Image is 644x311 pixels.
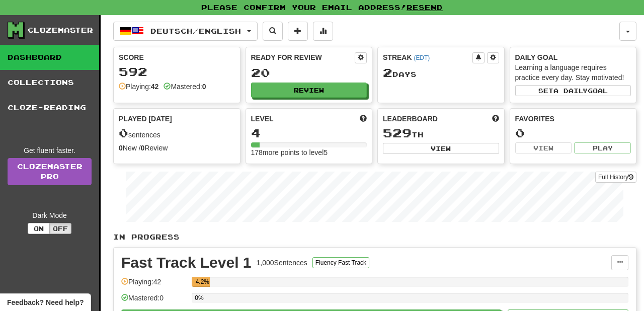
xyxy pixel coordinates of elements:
button: Seta dailygoal [515,85,631,96]
div: New / Review [119,143,235,153]
span: a daily [553,87,588,94]
button: Play [574,142,631,153]
strong: 0 [119,144,123,152]
div: 178 more points to level 5 [251,147,367,158]
div: Mastered: [164,82,206,92]
strong: 0 [141,144,145,152]
a: (EDT) [414,54,430,61]
span: Leaderboard [383,114,438,124]
strong: 0 [202,83,206,91]
div: Mastered: 0 [121,293,187,309]
div: Clozemaster [28,25,93,35]
a: ClozemasterPro [8,158,92,185]
button: Search sentences [263,22,283,41]
button: More stats [313,22,333,41]
div: Learning a language requires practice every day. Stay motivated! [515,62,631,83]
button: View [383,143,499,154]
span: Played [DATE] [119,114,172,124]
p: In Progress [113,232,636,242]
span: 2 [383,65,392,80]
div: Streak [383,52,472,62]
div: 592 [119,65,235,78]
div: 4.2% [195,277,210,287]
button: Add sentence to collection [288,22,308,41]
button: Deutsch/English [113,22,258,41]
div: 4 [251,127,367,139]
div: Ready for Review [251,52,355,62]
button: Review [251,83,367,98]
button: On [28,223,50,234]
button: Fluency Fast Track [312,257,369,268]
span: 529 [383,126,412,140]
div: Playing: 42 [121,277,187,293]
div: Favorites [515,114,631,124]
div: Daily Goal [515,52,631,62]
button: View [515,142,572,153]
div: 0 [515,127,631,139]
div: Score [119,52,235,62]
div: Day s [383,66,499,80]
span: This week in points, UTC [492,114,499,124]
div: Fast Track Level 1 [121,255,252,270]
div: Dark Mode [8,210,92,220]
div: 20 [251,66,367,79]
div: Get fluent faster. [8,145,92,155]
div: sentences [119,127,235,140]
button: Full History [595,172,636,183]
strong: 42 [151,83,159,91]
button: Off [49,223,71,234]
a: Resend [407,3,443,12]
div: th [383,127,499,140]
div: Playing: [119,82,158,92]
span: Score more points to level up [360,114,367,124]
span: Open feedback widget [7,297,84,307]
span: 0 [119,126,128,140]
span: Deutsch / English [150,27,241,35]
span: Level [251,114,274,124]
div: 1,000 Sentences [257,258,307,268]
